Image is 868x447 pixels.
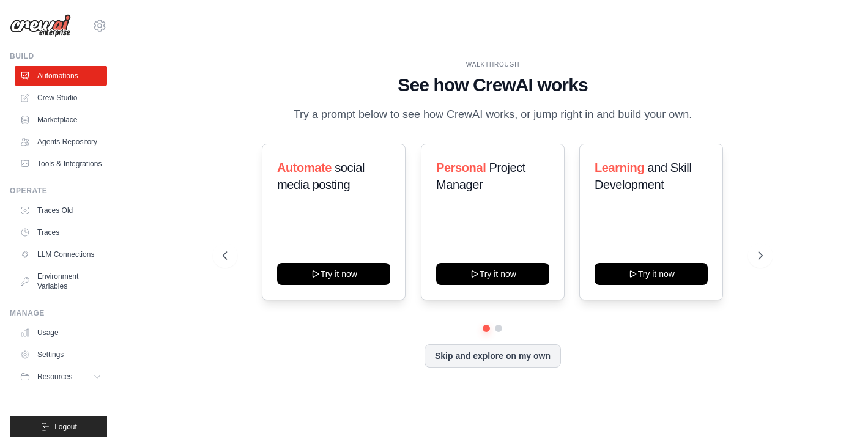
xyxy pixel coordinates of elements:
span: Logout [54,422,77,432]
span: Project Manager [436,161,525,191]
button: Resources [15,367,107,386]
a: Crew Studio [15,88,107,108]
a: Usage [15,323,107,342]
a: Marketplace [15,110,107,130]
img: Logo [10,14,71,37]
span: Personal [436,161,486,174]
div: Operate [10,186,107,196]
span: social media posting [277,161,365,191]
h1: See how CrewAI works [223,74,762,96]
a: Traces [15,223,107,242]
a: Settings [15,345,107,364]
button: Skip and explore on my own [425,344,561,368]
a: Tools & Integrations [15,154,107,174]
a: Agents Repository [15,132,107,152]
button: Try it now [277,263,390,285]
a: Environment Variables [15,267,107,296]
button: Try it now [436,263,549,285]
button: Logout [10,416,107,437]
span: Automate [277,161,332,174]
div: Manage [10,308,107,318]
div: WALKTHROUGH [223,60,762,69]
a: Traces Old [15,201,107,220]
p: Try a prompt below to see how CrewAI works, or jump right in and build your own. [287,106,698,124]
a: LLM Connections [15,245,107,264]
span: and Skill Development [595,161,691,191]
a: Automations [15,66,107,86]
span: Learning [595,161,644,174]
span: Resources [37,372,72,382]
div: Build [10,51,107,61]
button: Try it now [595,263,708,285]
